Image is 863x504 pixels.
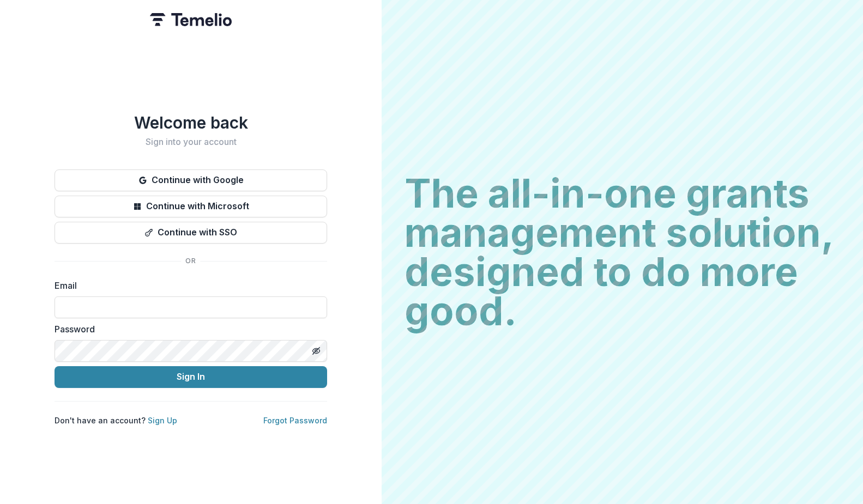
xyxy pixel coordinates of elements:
h1: Welcome back [55,113,327,132]
button: Continue with Microsoft [55,196,327,217]
button: Sign In [55,366,327,388]
button: Continue with Google [55,169,327,191]
a: Sign Up [148,416,177,425]
label: Email [55,279,321,292]
button: Toggle password visibility [307,342,325,360]
h2: Sign into your account [55,137,327,147]
a: Forgot Password [263,416,327,425]
img: Temelio [150,13,232,26]
p: Don't have an account? [55,415,177,426]
label: Password [55,323,321,336]
button: Continue with SSO [55,222,327,244]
